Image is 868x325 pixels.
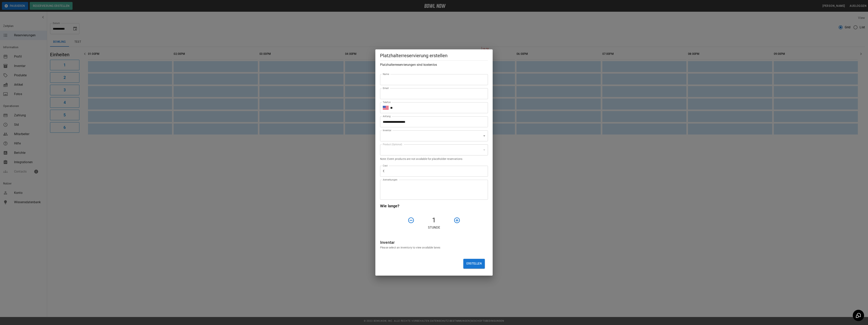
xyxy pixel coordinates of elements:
p: € [383,169,385,174]
h6: Wie lange? [380,203,488,209]
button: Erstellen [463,259,485,269]
h4: 1 [416,216,452,224]
p: Note: Event products are not available for placeholder reservations [380,157,488,161]
h6: Inventar [380,239,488,246]
p: Stunde [380,225,488,230]
label: Anfang [383,115,391,118]
p: Please select an inventory to view available lanes [380,246,488,249]
h6: Platzhalterreservierungen sind kostenlos [380,62,488,68]
label: Telefon [383,101,391,104]
button: Select country [383,105,389,111]
div: ​ [380,144,488,155]
div: ​ [380,130,488,141]
h5: Platzhalterreservierung erstellen [380,53,488,59]
input: Choose date, selected date is Sep 18, 2025 [380,116,485,127]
